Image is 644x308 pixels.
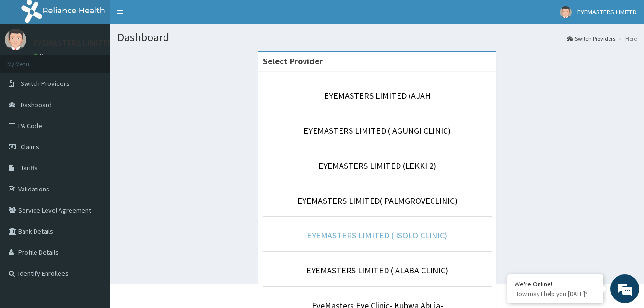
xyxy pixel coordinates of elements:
li: Here [616,35,637,43]
div: We're Online! [515,280,596,288]
a: EYEMASTERS LIMITED (LEKKI 2) [318,160,436,171]
div: Minimize live chat window [157,5,180,28]
img: User Image [560,6,572,18]
img: User Image [5,29,26,50]
span: Tariffs [21,164,38,172]
a: EYEMASTERS LIMITED( PALMGROVECLINIC) [297,195,457,206]
span: Switch Providers [21,79,70,88]
a: EYEMASTERS LIMITED ( ISOLO CLINIC) [307,230,447,241]
a: EYEMASTERS LIMITED ( AGUNGI CLINIC) [304,125,451,136]
span: We're online! [56,93,132,190]
span: Dashboard [21,100,52,109]
p: EYEMASTERS LIMITED [34,39,113,47]
a: EYEMASTERS LIMITED ( ALABA CLINIC) [306,265,448,276]
a: Online [34,52,57,59]
textarea: Type your message and hit 'Enter' [5,206,183,239]
div: Chat with us now [50,54,161,66]
span: EYEMASTERS LIMITED [577,8,637,16]
a: Switch Providers [567,35,615,43]
img: d_794563401_company_1708531726252_794563401 [18,48,39,72]
strong: Select Provider [263,56,323,67]
p: How may I help you today? [515,290,596,298]
h1: Dashboard [117,31,637,44]
a: EYEMASTERS LIMITED (AJAH [324,90,431,101]
span: Claims [21,142,39,151]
